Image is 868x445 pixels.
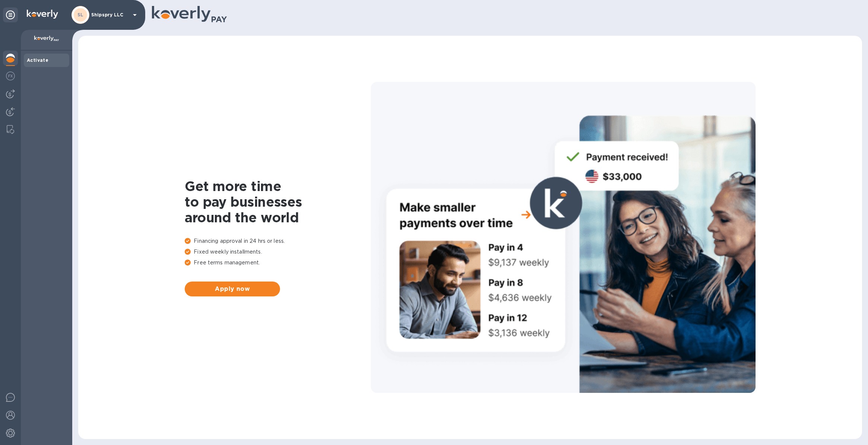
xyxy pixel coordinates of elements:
div: Unpin categories [3,7,18,22]
img: Foreign exchange [6,71,15,80]
b: SL [77,12,84,18]
p: Shipspry LLC [91,12,128,18]
img: Logo [27,10,58,19]
p: Free terms management. [185,259,371,267]
span: Apply now [191,285,274,293]
p: Fixed weekly installments. [185,248,371,256]
button: Apply now [185,282,280,296]
b: Activate [27,57,48,63]
p: Financing approval in 24 hrs or less. [185,237,371,245]
h1: Get more time to pay businesses around the world [185,178,371,225]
